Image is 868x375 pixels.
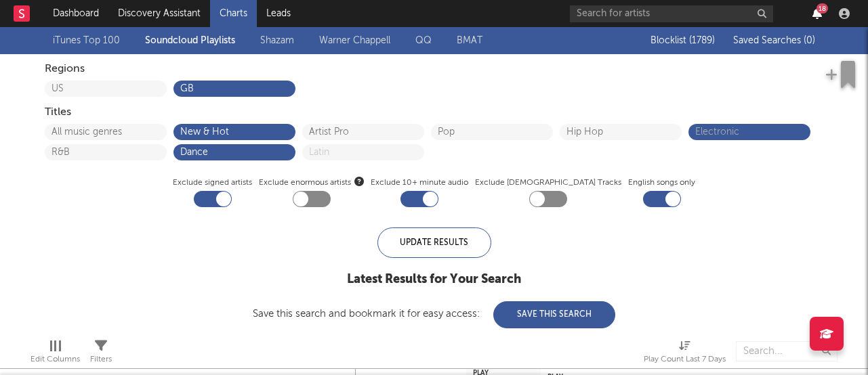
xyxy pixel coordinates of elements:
[253,271,615,288] div: Latest Results for Your Search
[812,8,822,19] button: 18
[173,175,252,191] label: Exclude signed artists
[650,36,715,45] span: Blocklist
[253,309,615,319] div: Save this search and bookmark it for easy access:
[45,104,824,120] div: Titles
[695,127,804,137] button: Electronic
[53,32,120,49] a: iTunes Top 100
[309,127,417,137] button: Artist Pro
[804,36,815,45] span: ( 0 )
[90,351,112,368] div: Filters
[180,148,289,157] button: Dance
[644,351,726,368] div: Play Count Last 7 Days
[736,341,838,361] input: Search...
[30,334,80,374] div: Edit Columns
[644,334,726,374] div: Play Count Last 7 Days
[566,127,675,137] button: Hip Hop
[628,175,695,191] label: English songs only
[51,148,160,157] button: R&B
[30,351,80,368] div: Edit Columns
[309,148,417,157] button: Latin
[570,5,773,22] input: Search for artists
[260,32,294,49] a: Shazam
[475,175,621,191] label: Exclude [DEMOGRAPHIC_DATA] Tracks
[180,84,289,93] button: GB
[259,175,364,191] span: Exclude enormous artists
[371,175,468,191] label: Exclude 10+ minute audio
[90,334,112,374] div: Filters
[438,127,546,137] button: Pop
[180,127,289,137] button: New & Hot
[729,35,815,46] button: Saved Searches (0)
[319,32,390,49] a: Warner Chappell
[45,61,824,77] div: Regions
[354,175,364,187] button: Exclude enormous artists
[733,36,815,45] span: Saved Searches
[493,301,615,328] button: Save This Search
[51,84,160,93] button: US
[377,227,491,258] div: Update Results
[415,32,432,49] a: QQ
[817,3,828,14] div: 18
[457,32,482,49] a: BMAT
[689,36,715,45] span: ( 1789 )
[51,127,160,137] button: All music genres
